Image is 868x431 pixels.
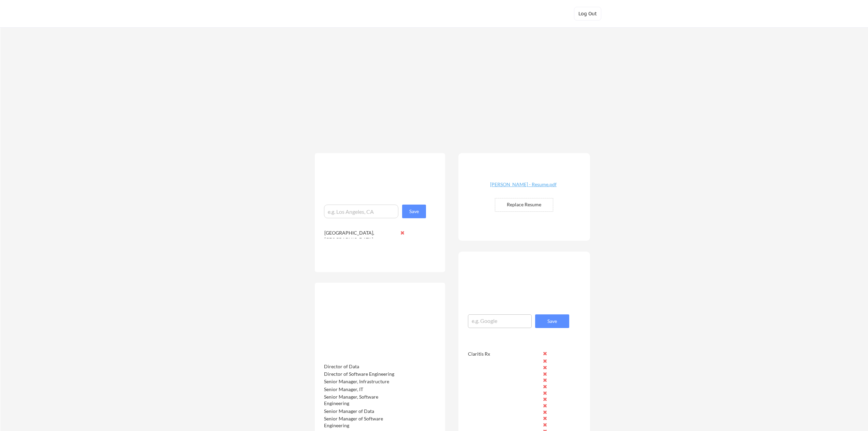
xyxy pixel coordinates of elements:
div: Senior Manager, Software Engineering [324,393,396,407]
input: e.g. Los Angeles, CA [324,205,398,218]
div: Claritis Rx [468,351,540,357]
div: Senior Manager of Software Engineering [324,415,396,429]
div: [PERSON_NAME] - Resume.pdf [483,182,564,187]
button: Log Out [574,7,601,20]
a: [PERSON_NAME] - Resume.pdf [483,182,564,193]
div: Senior Manager of Data [324,408,396,415]
div: [GEOGRAPHIC_DATA], [GEOGRAPHIC_DATA] [324,229,396,243]
div: Director of Data [324,363,396,370]
div: Director of Software Engineering [324,371,396,377]
button: Save [402,205,426,218]
div: Senior Manager, Infrastructure [324,378,396,385]
div: Senior Manager, IT [324,386,396,393]
button: Save [535,314,569,328]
